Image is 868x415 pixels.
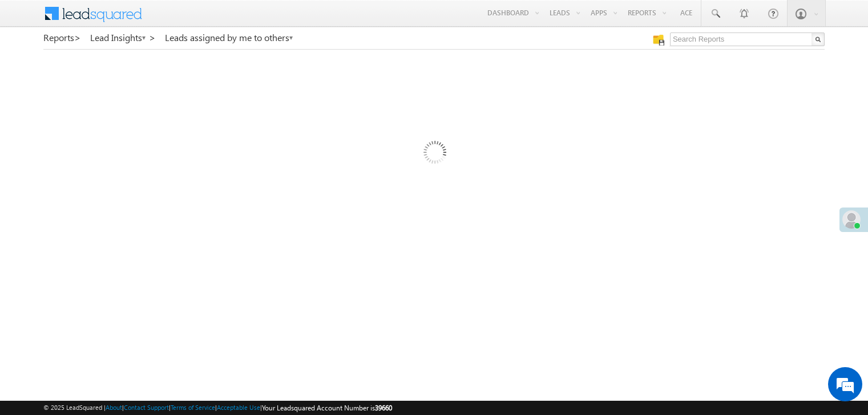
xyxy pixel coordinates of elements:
[90,32,156,43] a: Lead Insights >
[171,404,215,411] a: Terms of Service
[43,402,392,413] span: © 2025 LeadSquared | | | | |
[217,404,260,411] a: Acceptable Use
[149,31,156,44] span: >
[375,404,392,412] span: 39660
[375,95,493,213] img: Loading...
[124,404,169,411] a: Contact Support
[653,34,664,46] img: Manage all your saved reports!
[670,32,825,46] input: Search Reports
[74,31,81,44] span: >
[165,32,294,43] a: Leads assigned by me to others
[262,404,392,412] span: Your Leadsquared Account Number is
[43,32,81,43] a: Reports>
[106,404,122,411] a: About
